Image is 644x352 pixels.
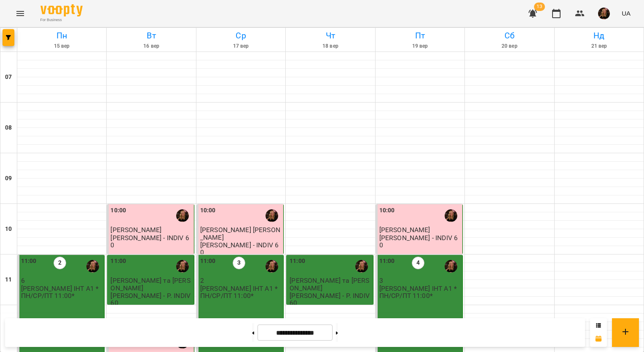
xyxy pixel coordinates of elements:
span: [PERSON_NAME] [110,226,161,234]
p: [PERSON_NAME] - INDIV 60 [110,234,192,249]
h6: 15 вер [19,42,105,50]
h6: Пт [377,29,463,42]
h6: Чт [287,29,373,42]
h6: 20 вер [466,42,553,50]
span: For Business [40,17,83,23]
label: 10:00 [110,206,126,215]
p: 3 [379,277,461,284]
h6: 08 [5,123,12,133]
label: 2 [54,257,66,269]
label: 4 [412,257,424,269]
span: 13 [534,3,545,11]
label: 3 [233,257,245,269]
h6: Пн [19,29,105,42]
label: 11:00 [21,257,37,266]
img: Завада Аня [266,260,278,273]
label: 10:00 [379,206,395,215]
label: 11:00 [110,257,126,266]
h6: 07 [5,73,12,82]
button: Menu [10,3,30,24]
h6: 19 вер [377,42,463,50]
p: [PERSON_NAME] - P. INDIV 60 [110,292,192,307]
button: UA [618,5,634,21]
label: 10:00 [200,206,216,215]
img: Завада Аня [445,209,457,222]
h6: Ср [198,29,284,42]
label: 11:00 [379,257,395,266]
h6: 18 вер [287,42,373,50]
p: [PERSON_NAME] - P. INDIV 60 [290,292,371,307]
img: 019b2ef03b19e642901f9fba5a5c5a68.jpg [598,8,610,19]
label: 11:00 [290,257,305,266]
h6: Вт [108,29,194,42]
p: [PERSON_NAME] - INDIV 60 [200,241,282,256]
span: [PERSON_NAME] та [PERSON_NAME] [110,276,190,292]
p: [PERSON_NAME] ІНТ А1 *ПН/СР/ПТ 11:00* [200,285,282,300]
p: 2 [200,277,282,284]
span: UA [622,9,631,18]
img: Voopty Logo [40,4,83,16]
h6: 21 вер [556,42,642,50]
h6: 16 вер [108,42,194,50]
label: 11:00 [200,257,216,266]
h6: 17 вер [198,42,284,50]
img: Завада Аня [176,260,189,273]
img: Завада Аня [355,260,368,273]
h6: Нд [556,29,642,42]
img: Завада Аня [445,260,457,273]
span: [PERSON_NAME] [379,226,430,234]
p: [PERSON_NAME] ІНТ А1 *ПН/СР/ПТ 11:00* [21,285,102,300]
h6: 11 [5,275,12,284]
span: [PERSON_NAME] та [PERSON_NAME] [290,276,369,292]
h6: 10 [5,225,12,234]
p: [PERSON_NAME] ІНТ А1 *ПН/СР/ПТ 11:00* [379,285,461,300]
p: 6 [21,277,102,284]
h6: 09 [5,174,12,183]
img: Завада Аня [266,209,278,222]
img: Завада Аня [86,260,99,273]
p: [PERSON_NAME] - INDIV 60 [379,234,461,249]
img: Завада Аня [176,209,189,222]
span: [PERSON_NAME] [PERSON_NAME] [200,226,280,241]
h6: Сб [466,29,553,42]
